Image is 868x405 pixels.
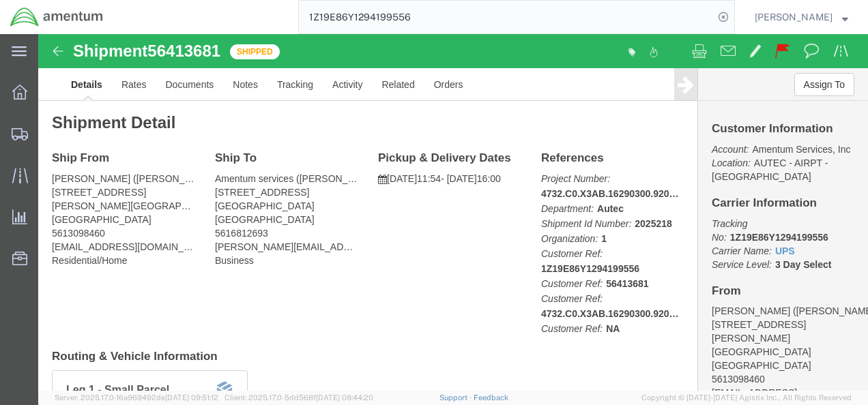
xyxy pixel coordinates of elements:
span: Copyright © [DATE]-[DATE] Agistix Inc., All Rights Reserved [641,392,852,404]
input: Search for shipment number, reference number [299,1,714,33]
img: logo [10,7,104,27]
span: Server: 2025.17.0-16a969492de [55,393,218,402]
span: [DATE] 08:44:20 [316,393,373,402]
span: Charles Grant [755,10,833,25]
a: Support [439,393,474,402]
button: [PERSON_NAME] [754,9,849,25]
iframe: FS Legacy Container [38,34,868,391]
a: Feedback [474,393,508,402]
span: Client: 2025.17.0-5dd568f [225,393,373,402]
span: [DATE] 09:51:12 [165,393,218,402]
